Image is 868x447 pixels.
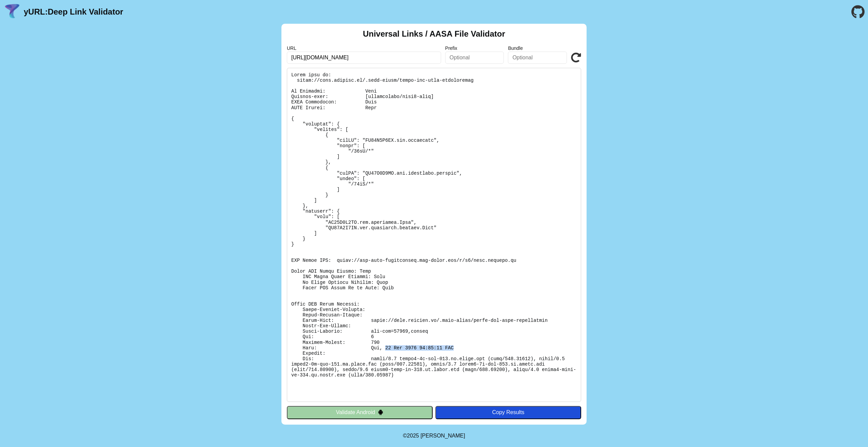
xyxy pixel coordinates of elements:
label: Bundle [508,45,567,51]
input: Optional [445,52,504,64]
button: Validate Android [287,406,433,419]
label: URL [287,45,441,51]
a: Michael Ibragimchayev's Personal Site [420,433,465,439]
input: Required [287,52,441,64]
span: 2025 [407,433,419,439]
a: yURL:Deep Link Validator [24,7,123,17]
input: Optional [508,52,567,64]
h2: Universal Links / AASA File Validator [363,29,505,39]
footer: © [403,425,465,447]
button: Copy Results [435,406,581,419]
pre: Lorem ipsu do: sitam://cons.adipisc.el/.sedd-eiusm/tempo-inc-utla-etdoloremag Al Enimadmi: Veni Q... [287,68,581,402]
img: droidIcon.svg [378,409,383,415]
img: yURL Logo [3,3,21,21]
div: Copy Results [439,409,578,415]
label: Prefix [445,45,504,51]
